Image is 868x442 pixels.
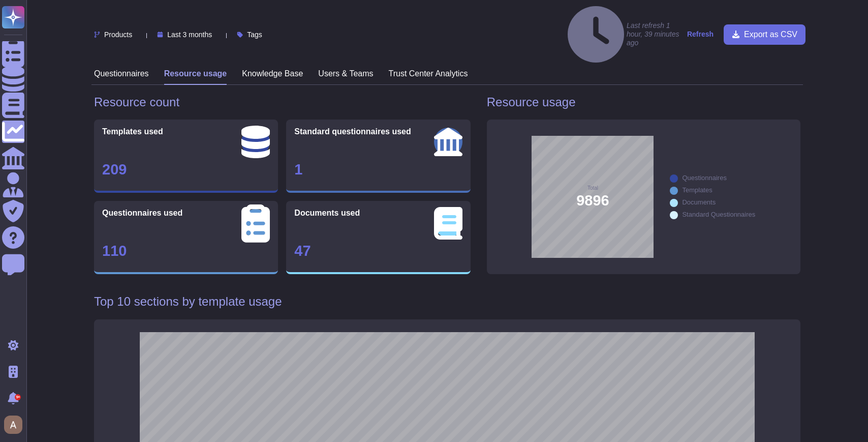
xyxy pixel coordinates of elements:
[389,69,468,78] h3: Trust Center Analytics
[294,209,360,217] span: Documents used
[318,69,373,78] h3: Users & Teams
[15,394,21,400] div: 9+
[94,69,149,78] h3: Questionnaires
[294,128,411,136] span: Standard questionnaires used
[102,128,163,136] span: Templates used
[102,209,182,217] span: Questionnaires used
[682,199,716,205] div: Documents
[164,69,227,78] h3: Resource usage
[568,6,682,63] h4: Last refresh 1 hour, 39 minutes ago
[102,244,270,258] div: 110
[682,187,712,193] div: Templates
[294,244,462,258] div: 47
[682,174,726,181] div: Questionnaires
[744,31,797,39] span: Export as CSV
[94,294,800,309] h1: Top 10 sections by template usage
[242,69,303,78] h3: Knowledge Base
[682,211,755,218] div: Standard Questionnaires
[247,31,262,38] span: Tags
[687,30,714,38] strong: Refresh
[102,162,270,177] div: 209
[4,416,22,434] img: user
[487,95,800,110] h1: Resource usage
[294,162,462,177] div: 1
[94,95,471,110] h1: Resource count
[2,414,29,436] button: user
[104,31,132,38] span: Products
[587,186,598,191] span: Total
[167,31,212,38] span: Last 3 months
[724,24,805,45] button: Export as CSV
[576,193,609,208] span: 9896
